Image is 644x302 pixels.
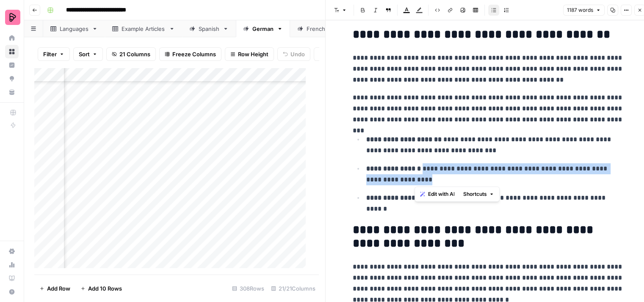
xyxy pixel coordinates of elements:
button: Filter [38,47,70,61]
button: Sort [73,47,103,61]
span: 1187 words [567,6,593,14]
a: Example Articles [105,20,182,37]
span: Undo [290,50,305,58]
button: Help + Support [5,285,19,299]
a: Learning Hub [5,272,19,285]
button: Add Row [34,282,75,295]
div: Spanish [199,25,219,33]
span: 21 Columns [119,50,150,58]
button: Freeze Columns [159,47,221,61]
span: Add 10 Rows [88,284,122,293]
span: Filter [43,50,57,58]
div: 21/21 Columns [268,282,319,295]
span: Sort [79,50,90,58]
a: French [290,20,342,37]
a: Spanish [182,20,236,37]
button: Workspace: Preply [5,7,19,28]
a: Insights [5,58,19,72]
span: Row Height [238,50,268,58]
button: Undo [277,47,310,61]
a: Your Data [5,85,19,99]
a: Settings [5,244,19,258]
a: Usage [5,258,19,272]
button: Shortcuts [459,189,498,200]
span: Edit with AI [428,190,454,198]
img: Preply Logo [5,10,20,25]
button: Row Height [225,47,274,61]
div: Example Articles [122,25,166,33]
button: Add 10 Rows [75,282,127,295]
button: 1187 words [563,5,605,16]
a: Languages [43,20,105,37]
div: German [252,25,274,33]
span: Freeze Columns [172,50,216,58]
a: Browse [5,45,19,58]
div: Languages [60,25,88,33]
button: 21 Columns [106,47,156,61]
a: German [236,20,290,37]
button: Edit with AI [417,189,458,200]
div: 308 Rows [229,282,268,295]
span: Add Row [47,284,70,293]
div: French [307,25,326,33]
span: Shortcuts [463,190,486,198]
a: Home [5,31,19,45]
a: Opportunities [5,72,19,85]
